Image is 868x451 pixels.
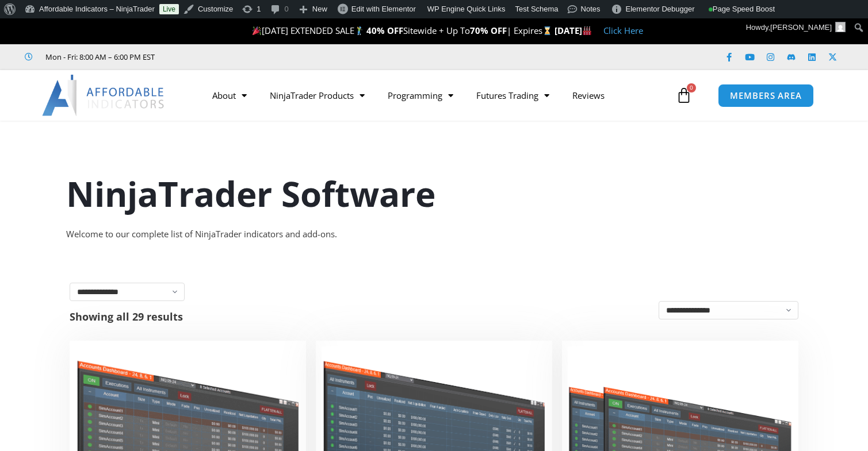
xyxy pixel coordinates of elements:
span: [DATE] EXTENDED SALE Sitewide + Up To | Expires [250,25,555,36]
p: Showing all 29 results [70,311,183,322]
div: Welcome to our complete list of NinjaTrader indicators and add-ons. [66,226,802,242]
img: ⌛ [543,26,552,35]
strong: 40% OFF [366,25,403,36]
span: MEMBERS AREA [730,91,802,100]
span: Mon - Fri: 8:00 AM – 6:00 PM EST [43,50,155,64]
a: Howdy, [742,18,850,37]
a: 0 [659,79,709,112]
select: Shop order [659,301,798,319]
strong: [DATE] [555,25,592,36]
strong: 70% OFF [470,25,507,36]
a: MEMBERS AREA [718,84,814,107]
a: NinjaTrader Products [258,82,376,109]
a: Reviews [561,82,616,109]
iframe: Customer reviews powered by Trustpilot [171,51,343,63]
nav: Menu [201,82,673,109]
span: Edit with Elementor [351,5,416,13]
a: Futures Trading [465,82,561,109]
img: 🏌️‍♂️ [355,26,364,35]
img: 🎉 [253,26,261,35]
a: Click Here [603,25,643,36]
h1: NinjaTrader Software [66,169,802,218]
span: 0 [687,83,696,92]
span: [PERSON_NAME] [770,23,832,32]
a: About [201,82,258,109]
a: Live [159,4,179,14]
img: LogoAI | Affordable Indicators – NinjaTrader [42,75,166,116]
a: Programming [376,82,465,109]
img: 🏭 [583,26,591,35]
